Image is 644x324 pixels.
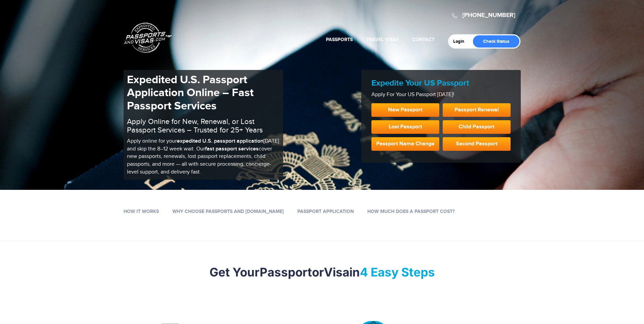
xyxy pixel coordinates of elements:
[177,138,263,144] b: expedited U.S. passport application
[297,209,354,214] a: Passport Application
[462,12,515,19] a: [PHONE_NUMBER]
[371,103,439,117] a: New Passport
[124,22,172,53] a: Passports & [DOMAIN_NAME]
[127,73,280,112] h1: Expedited U.S. Passport Application Online – Fast Passport Services
[453,39,469,44] a: Login
[412,37,435,42] a: Contact
[366,37,399,42] a: Travel Visas
[367,209,455,214] a: How Much Does a Passport Cost?
[172,209,284,214] a: Why Choose Passports and [DOMAIN_NAME]
[371,137,439,151] a: Passport Name Change
[360,265,435,279] mark: 4 Easy Steps
[443,103,511,117] a: Passport Renewal
[124,209,159,214] a: How it works
[127,118,280,134] h2: Apply Online for New, Renewal, or Lost Passport Services – Trusted for 25+ Years
[260,265,312,279] strong: Passport
[371,91,511,99] p: Apply For Your US Passport [DATE]!
[326,37,353,42] a: Passports
[473,35,519,48] a: Check Status
[205,146,259,152] b: fast passport services
[371,78,511,88] h2: Expedite Your US Passport
[443,137,511,151] a: Second Passport
[127,138,280,176] p: Apply online for your [DATE] and skip the 8–12 week wait. Our cover new passports, renewals, lost...
[124,265,521,279] h2: Get Your or in
[443,120,511,134] a: Child Passport
[371,120,439,134] a: Lost Passport
[324,265,349,279] strong: Visa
